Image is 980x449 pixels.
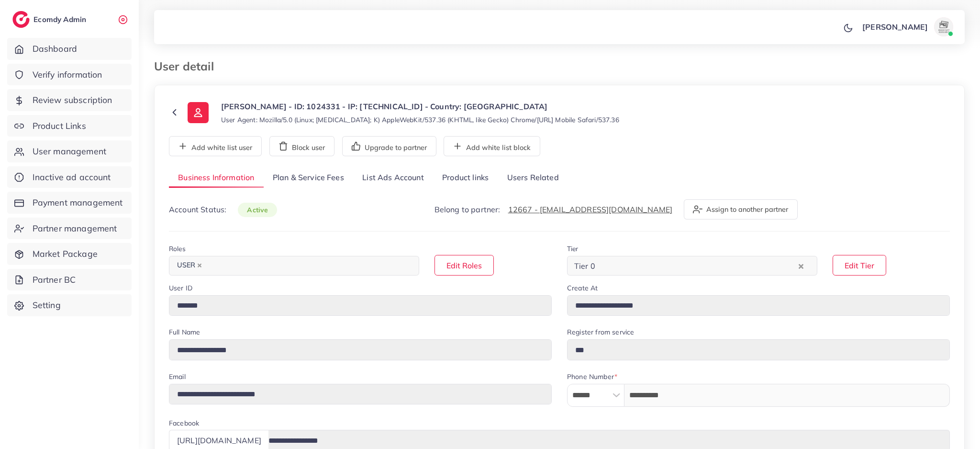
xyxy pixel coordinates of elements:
span: Partner BC [33,274,76,286]
span: Inactive ad account [33,171,111,184]
label: Tier [567,244,579,253]
button: Deselect USER [197,263,202,268]
a: List Ads Account [353,168,433,188]
a: 12667 - [EMAIL_ADDRESS][DOMAIN_NAME] [508,205,673,214]
span: Product Links [33,120,86,132]
p: Account Status: [169,204,277,216]
label: Register from service [567,327,634,337]
img: ic-user-info.36bf1079.svg [188,102,209,123]
button: Add white list block [444,136,540,156]
a: Plan & Service Fees [264,168,353,188]
p: [PERSON_NAME] [862,21,928,33]
h3: User detail [154,59,222,73]
a: Inactive ad account [7,166,132,188]
input: Search for option [207,258,407,273]
a: Market Package [7,243,132,265]
a: User management [7,140,132,162]
button: Add white list user [169,136,262,156]
span: Tier 0 [572,259,597,273]
button: Edit Tier [833,255,886,276]
a: Business Information [169,168,264,188]
button: Block user [269,136,334,156]
label: Facebook [169,418,199,428]
button: Assign to another partner [684,199,798,219]
span: Review subscription [33,94,112,106]
a: Setting [7,294,132,316]
button: Upgrade to partner [342,136,436,156]
a: Verify information [7,64,132,86]
a: logoEcomdy Admin [12,11,89,28]
button: Clear Selected [799,260,803,271]
span: USER [173,259,206,272]
label: Phone Number [567,372,617,381]
img: logo [12,11,30,28]
button: Edit Roles [434,255,494,276]
a: Product links [433,168,498,188]
div: Search for option [169,256,419,276]
img: avatar [934,17,953,36]
span: active [238,203,277,217]
p: [PERSON_NAME] - ID: 1024331 - IP: [TECHNICAL_ID] - Country: [GEOGRAPHIC_DATA] [221,101,619,112]
span: Market Package [33,248,98,260]
span: Partner management [33,222,117,235]
a: Partner BC [7,269,132,291]
label: Roles [169,244,186,253]
label: Create At [567,283,598,293]
a: Review subscription [7,89,132,111]
a: Users Related [498,168,568,188]
span: Dashboard [33,43,77,55]
a: Product Links [7,115,132,137]
a: Dashboard [7,38,132,60]
a: Payment management [7,192,132,214]
h2: Ecomdy Admin [33,15,89,24]
label: Email [169,372,186,381]
span: Setting [33,299,61,311]
a: Partner management [7,218,132,240]
p: Belong to partner: [434,204,673,215]
a: [PERSON_NAME]avatar [857,17,957,36]
input: Search for option [598,258,796,273]
span: Payment management [33,196,123,209]
label: User ID [169,283,192,293]
label: Full Name [169,327,200,337]
span: User management [33,145,106,158]
div: Search for option [567,256,817,276]
small: User Agent: Mozilla/5.0 (Linux; [MEDICAL_DATA]; K) AppleWebKit/537.36 (KHTML, like Gecko) Chrome/... [221,115,619,125]
span: Verify information [33,69,102,81]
